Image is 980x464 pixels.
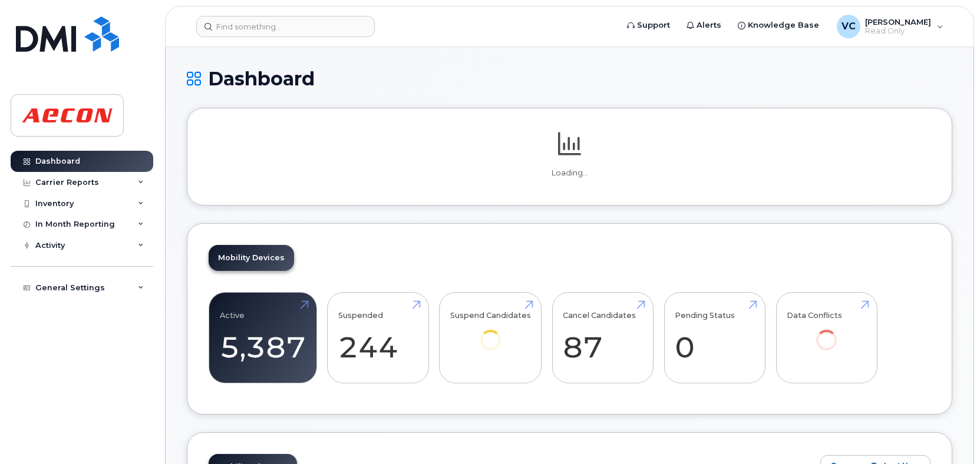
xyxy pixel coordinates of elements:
h1: Dashboard [187,68,952,89]
a: Data Conflicts [787,299,866,367]
a: Mobility Devices [209,245,294,271]
a: Pending Status 0 [675,299,754,377]
p: Loading... [209,168,930,178]
a: Suspended 244 [338,299,418,377]
a: Active 5,387 [220,299,306,377]
a: Cancel Candidates 87 [563,299,642,377]
a: Suspend Candidates [450,299,531,367]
